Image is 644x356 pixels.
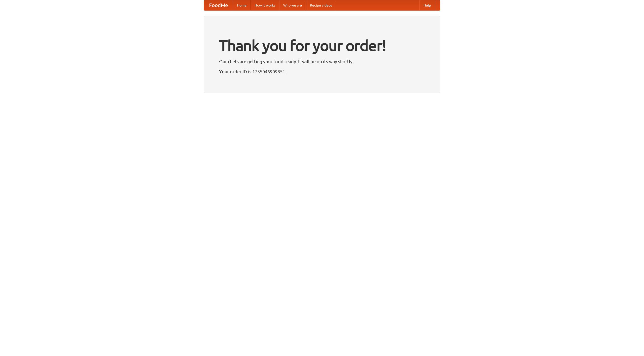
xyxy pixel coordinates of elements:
a: FoodMe [204,0,233,10]
a: Who we are [279,0,306,10]
h1: Thank you for your order! [219,33,425,58]
a: How it works [251,0,279,10]
p: Our chefs are getting your food ready. It will be on its way shortly. [219,58,425,65]
a: Recipe videos [306,0,336,10]
a: Home [233,0,251,10]
p: Your order ID is 1755046909851. [219,68,425,75]
a: Help [419,0,435,10]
